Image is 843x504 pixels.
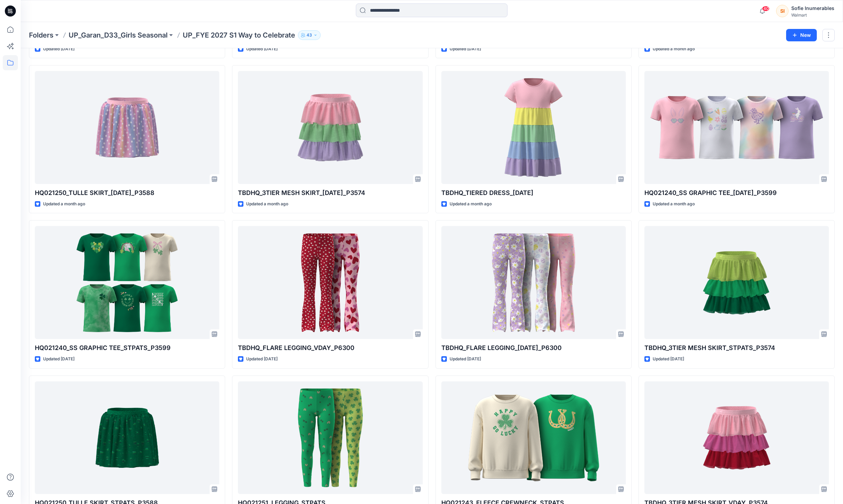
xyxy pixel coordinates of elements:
[238,343,422,353] p: TBDHQ_FLARE LEGGING_VDAY_P6300
[29,30,53,40] a: Folders
[246,200,288,208] p: Updated a month ago
[307,31,312,39] p: 43
[43,200,85,208] p: Updated a month ago
[644,381,829,494] a: TBDHQ_3TIER MESH SKIRT_VDAY_P3574
[450,45,481,53] p: Updated [DATE]
[35,343,219,353] p: HQ021240_SS GRAPHIC TEE_STPATS_P3599
[69,30,168,40] a: UP_Garan_D33_Girls Seasonal
[644,226,829,339] a: TBDHQ_3TIER MESH SKIRT_STPATS_P3574
[441,343,626,353] p: TBDHQ_FLARE LEGGING_[DATE]_P6300
[762,6,770,11] span: 40
[441,71,626,184] a: TBDHQ_TIERED DRESS_EASTER
[786,29,817,41] button: New
[791,4,834,12] div: Sofie Inumerables
[653,356,684,363] p: Updated [DATE]
[450,356,481,363] p: Updated [DATE]
[441,226,626,339] a: TBDHQ_FLARE LEGGING_EASTER_P6300
[298,30,321,40] button: 43
[441,381,626,494] a: HQ021243_FLEECE CREWNECK_STPATS
[776,5,789,17] div: SI
[238,188,422,198] p: TBDHQ_3TIER MESH SKIRT_[DATE]_P3574
[644,71,829,184] a: HQ021240_SS GRAPHIC TEE_EASTER_P3599
[238,226,422,339] a: TBDHQ_FLARE LEGGING_VDAY_P6300
[183,30,295,40] p: UP_FYE 2027 S1 Way to Celebrate
[238,71,422,184] a: TBDHQ_3TIER MESH SKIRT_EASTER_P3574
[43,356,74,363] p: Updated [DATE]
[644,343,829,353] p: TBDHQ_3TIER MESH SKIRT_STPATS_P3574
[43,45,74,53] p: Updated [DATE]
[644,188,829,198] p: HQ021240_SS GRAPHIC TEE_[DATE]_P3599
[35,226,219,339] a: HQ021240_SS GRAPHIC TEE_STPATS_P3599
[238,381,422,494] a: HQ021251_LEGGING_STPATS
[450,200,492,208] p: Updated a month ago
[246,45,278,53] p: Updated [DATE]
[35,188,219,198] p: HQ021250_TULLE SKIRT_[DATE]_P3588
[35,381,219,494] a: HQ021250_TULLE SKIRT_STPATS_P3588
[35,71,219,184] a: HQ021250_TULLE SKIRT_EASTER_P3588
[441,188,626,198] p: TBDHQ_TIERED DRESS_[DATE]
[246,356,278,363] p: Updated [DATE]
[791,12,834,18] div: Walmart
[653,200,695,208] p: Updated a month ago
[653,45,695,53] p: Updated a month ago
